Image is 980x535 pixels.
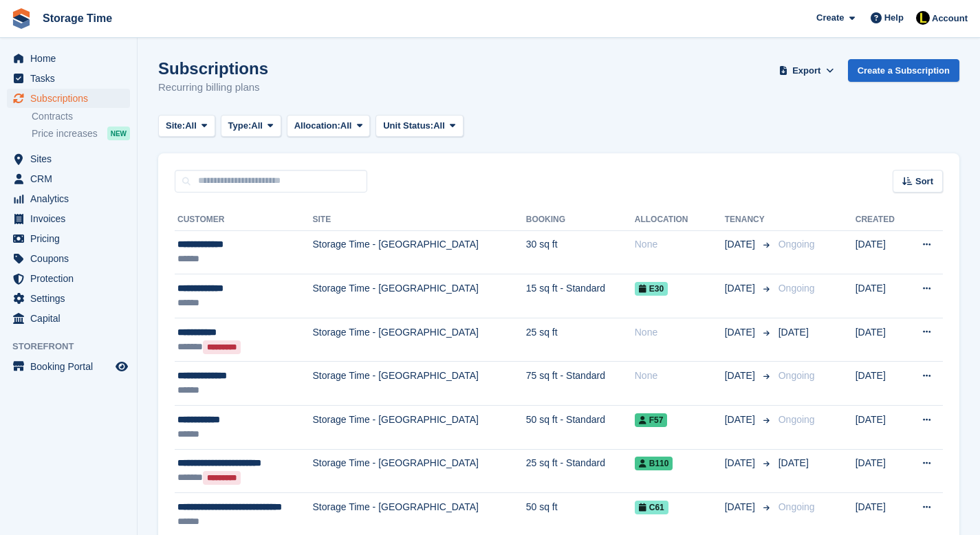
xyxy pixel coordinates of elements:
[725,500,758,514] span: [DATE]
[778,414,815,425] span: Ongoing
[725,413,758,427] span: [DATE]
[7,249,130,268] a: menu
[932,12,968,25] span: Account
[30,149,113,168] span: Sites
[30,289,113,308] span: Settings
[30,189,113,208] span: Analytics
[30,309,113,328] span: Capital
[312,449,525,493] td: Storage Time - [GEOGRAPHIC_DATA]
[635,457,673,470] span: B110
[778,239,815,250] span: Ongoing
[228,119,252,133] span: Type:
[312,274,525,318] td: Storage Time - [GEOGRAPHIC_DATA]
[7,229,130,248] a: menu
[725,456,758,470] span: [DATE]
[725,281,758,296] span: [DATE]
[340,119,352,133] span: All
[526,230,635,274] td: 30 sq ft
[32,126,130,141] a: Price increases NEW
[185,119,197,133] span: All
[856,318,906,362] td: [DATE]
[526,362,635,406] td: 75 sq ft - Standard
[635,237,725,252] div: None
[792,64,820,78] span: Export
[635,209,725,231] th: Allocation
[30,69,113,88] span: Tasks
[526,406,635,450] td: 50 sq ft - Standard
[158,115,215,138] button: Site: All
[30,49,113,68] span: Home
[7,189,130,208] a: menu
[294,119,340,133] span: Allocation:
[635,369,725,383] div: None
[7,69,130,88] a: menu
[725,369,758,383] span: [DATE]
[30,269,113,288] span: Protection
[32,110,130,123] a: Contracts
[166,119,185,133] span: Site:
[158,59,268,78] h1: Subscriptions
[30,89,113,108] span: Subscriptions
[433,119,445,133] span: All
[312,209,525,231] th: Site
[635,282,668,296] span: E30
[107,127,130,140] div: NEW
[7,169,130,188] a: menu
[725,237,758,252] span: [DATE]
[848,59,959,82] a: Create a Subscription
[856,362,906,406] td: [DATE]
[7,209,130,228] a: menu
[30,169,113,188] span: CRM
[526,449,635,493] td: 25 sq ft - Standard
[30,249,113,268] span: Coupons
[312,362,525,406] td: Storage Time - [GEOGRAPHIC_DATA]
[915,175,933,188] span: Sort
[526,209,635,231] th: Booking
[856,406,906,450] td: [DATE]
[856,274,906,318] td: [DATE]
[778,327,809,338] span: [DATE]
[7,289,130,308] a: menu
[312,318,525,362] td: Storage Time - [GEOGRAPHIC_DATA]
[725,209,773,231] th: Tenancy
[158,80,268,96] p: Recurring billing plans
[175,209,312,231] th: Customer
[383,119,433,133] span: Unit Status:
[30,357,113,376] span: Booking Portal
[778,457,809,468] span: [DATE]
[287,115,371,138] button: Allocation: All
[856,449,906,493] td: [DATE]
[32,127,98,140] span: Price increases
[635,413,668,427] span: F57
[312,230,525,274] td: Storage Time - [GEOGRAPHIC_DATA]
[526,274,635,318] td: 15 sq ft - Standard
[251,119,263,133] span: All
[11,8,32,29] img: stora-icon-8386f47178a22dfd0bd8f6a31ec36ba5ce8667c1dd55bd0f319d3a0aa187defe.svg
[375,115,463,138] button: Unit Status: All
[856,230,906,274] td: [DATE]
[778,283,815,294] span: Ongoing
[856,209,906,231] th: Created
[37,7,118,30] a: Storage Time
[221,115,281,138] button: Type: All
[816,11,844,25] span: Create
[635,501,668,514] span: C61
[778,501,815,512] span: Ongoing
[12,340,137,353] span: Storefront
[778,370,815,381] span: Ongoing
[725,325,758,340] span: [DATE]
[776,59,837,82] button: Export
[30,229,113,248] span: Pricing
[113,358,130,375] a: Preview store
[884,11,904,25] span: Help
[7,357,130,376] a: menu
[7,49,130,68] a: menu
[7,269,130,288] a: menu
[30,209,113,228] span: Invoices
[312,406,525,450] td: Storage Time - [GEOGRAPHIC_DATA]
[7,309,130,328] a: menu
[526,318,635,362] td: 25 sq ft
[7,149,130,168] a: menu
[635,325,725,340] div: None
[7,89,130,108] a: menu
